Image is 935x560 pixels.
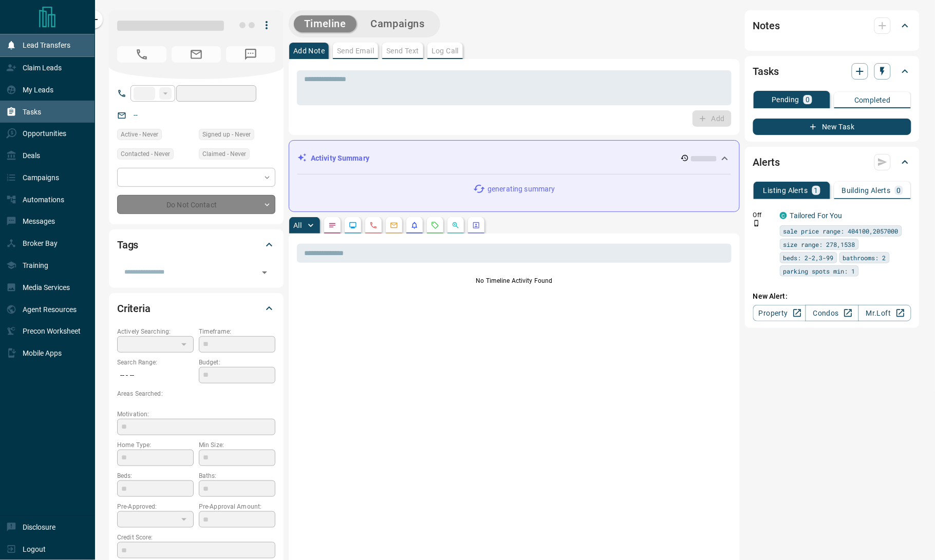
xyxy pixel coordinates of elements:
p: Off [753,210,774,220]
button: New Task [753,119,911,135]
h2: Criteria [117,300,151,317]
span: No Number [117,46,166,63]
p: Pending [772,96,799,103]
span: beds: 2-2,3-99 [783,253,834,263]
p: Add Note [293,47,325,54]
p: Activity Summary [311,153,369,164]
p: generating summary [488,184,555,195]
p: Search Range: [117,358,194,367]
div: condos.ca [780,212,787,219]
svg: Emails [390,221,398,229]
p: Building Alerts [842,187,891,194]
p: No Timeline Activity Found [297,276,732,285]
p: All [293,222,302,229]
a: Property [753,305,806,321]
h2: Tags [117,237,138,253]
span: Signed up - Never [202,129,251,140]
span: No Number [226,46,275,63]
p: Home Type: [117,440,194,450]
p: Completed [854,96,891,104]
div: Tasks [753,59,911,84]
p: Beds: [117,471,194,480]
p: Timeframe: [199,327,275,336]
span: size range: 278,1538 [783,239,855,249]
span: No Email [172,46,221,63]
p: Motivation: [117,410,275,419]
svg: Agent Actions [472,221,480,229]
span: Contacted - Never [121,149,170,159]
p: 0 [897,187,901,194]
button: Open [257,265,272,280]
span: parking spots min: 1 [783,266,855,276]
p: Baths: [199,471,275,480]
p: Min Size: [199,440,275,450]
div: Alerts [753,150,911,175]
span: bathrooms: 2 [843,253,886,263]
div: Notes [753,13,911,38]
a: Tailored For You [790,211,843,220]
div: Tags [117,233,275,257]
p: Pre-Approval Amount: [199,502,275,511]
div: Criteria [117,296,275,321]
span: Claimed - Never [202,149,246,159]
button: Campaigns [361,15,435,32]
p: 1 [814,187,818,194]
a: Condos [806,305,858,321]
svg: Notes [328,221,336,229]
button: Timeline [294,15,357,32]
p: -- - -- [117,367,194,384]
h2: Tasks [753,63,779,80]
svg: Calls [369,221,378,229]
p: Pre-Approved: [117,502,194,511]
div: Activity Summary [297,149,731,168]
div: Do Not Contact [117,195,275,214]
span: Active - Never [121,129,158,140]
svg: Lead Browsing Activity [349,221,357,229]
p: Credit Score: [117,533,275,542]
h2: Alerts [753,154,780,170]
a: -- [134,111,138,119]
span: sale price range: 404100,2057000 [783,226,899,236]
p: 0 [806,96,810,103]
p: Areas Searched: [117,389,275,398]
svg: Opportunities [452,221,460,229]
svg: Listing Alerts [410,221,419,229]
p: Actively Searching: [117,327,194,336]
a: Mr.Loft [858,305,911,321]
p: Listing Alerts [763,187,808,194]
svg: Requests [431,221,439,229]
p: New Alert: [753,291,911,302]
h2: Notes [753,17,780,34]
p: Budget: [199,358,275,367]
svg: Push Notification Only [753,220,760,227]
